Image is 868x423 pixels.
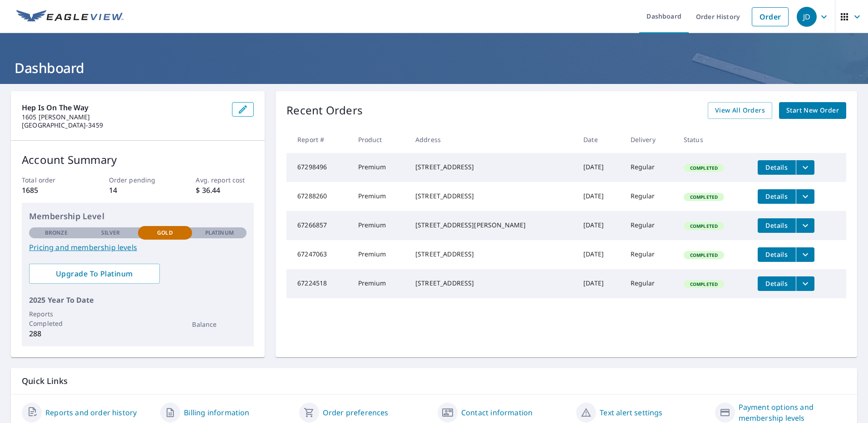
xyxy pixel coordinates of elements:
[415,221,569,230] div: [STREET_ADDRESS][PERSON_NAME]
[286,153,350,182] td: 67298496
[22,185,80,196] p: 1685
[623,211,676,240] td: Regular
[779,102,846,119] a: Start New Order
[192,320,247,329] p: Balance
[415,192,569,201] div: [STREET_ADDRESS]
[323,407,389,418] a: Order preferences
[576,269,623,298] td: [DATE]
[22,102,225,113] p: Hep is on the way
[45,407,137,418] a: Reports and order history
[286,211,350,240] td: 67266857
[623,153,676,182] td: Regular
[758,189,796,204] button: detailsBtn-67288260
[101,229,120,237] p: Silver
[758,276,796,291] button: detailsBtn-67224518
[758,160,796,175] button: detailsBtn-67298496
[351,269,408,298] td: Premium
[796,218,814,233] button: filesDropdownBtn-67266857
[45,229,68,237] p: Bronze
[758,247,796,262] button: detailsBtn-67247063
[763,221,790,230] span: Details
[763,279,790,288] span: Details
[351,240,408,269] td: Premium
[286,182,350,211] td: 67288260
[786,105,839,116] span: Start New Order
[11,59,857,77] h1: Dashboard
[29,210,247,222] p: Membership Level
[351,182,408,211] td: Premium
[576,182,623,211] td: [DATE]
[286,240,350,269] td: 67247063
[685,223,723,229] span: Completed
[763,192,790,201] span: Details
[752,7,789,26] a: Order
[576,211,623,240] td: [DATE]
[286,102,363,119] p: Recent Orders
[415,250,569,259] div: [STREET_ADDRESS]
[676,126,750,153] th: Status
[685,165,723,171] span: Completed
[763,250,790,259] span: Details
[758,218,796,233] button: detailsBtn-67266857
[351,211,408,240] td: Premium
[600,407,662,418] a: Text alert settings
[16,10,123,24] img: EV Logo
[796,247,814,262] button: filesDropdownBtn-67247063
[205,229,234,237] p: Platinum
[796,160,814,175] button: filesDropdownBtn-67298496
[623,240,676,269] td: Regular
[109,185,167,196] p: 14
[157,229,173,237] p: Gold
[708,102,772,119] a: View All Orders
[415,279,569,288] div: [STREET_ADDRESS]
[715,105,765,116] span: View All Orders
[576,153,623,182] td: [DATE]
[286,126,350,153] th: Report #
[29,242,247,253] a: Pricing and membership levels
[286,269,350,298] td: 67224518
[36,269,153,279] span: Upgrade To Platinum
[29,328,84,339] p: 288
[351,153,408,182] td: Premium
[797,7,817,27] div: JD
[623,182,676,211] td: Regular
[763,163,790,172] span: Details
[796,189,814,204] button: filesDropdownBtn-67288260
[685,252,723,258] span: Completed
[685,194,723,200] span: Completed
[351,126,408,153] th: Product
[623,269,676,298] td: Regular
[184,407,249,418] a: Billing information
[576,126,623,153] th: Date
[685,281,723,287] span: Completed
[22,175,80,185] p: Total order
[22,113,225,121] p: 1605 [PERSON_NAME]
[415,162,569,172] div: [STREET_ADDRESS]
[623,126,676,153] th: Delivery
[22,121,225,129] p: [GEOGRAPHIC_DATA]-3459
[408,126,576,153] th: Address
[109,175,167,185] p: Order pending
[196,185,254,196] p: $ 36.44
[461,407,533,418] a: Contact information
[29,295,247,305] p: 2025 Year To Date
[22,375,846,387] p: Quick Links
[22,152,254,168] p: Account Summary
[796,276,814,291] button: filesDropdownBtn-67224518
[196,175,254,185] p: Avg. report cost
[29,264,160,284] a: Upgrade To Platinum
[576,240,623,269] td: [DATE]
[29,309,84,328] p: Reports Completed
